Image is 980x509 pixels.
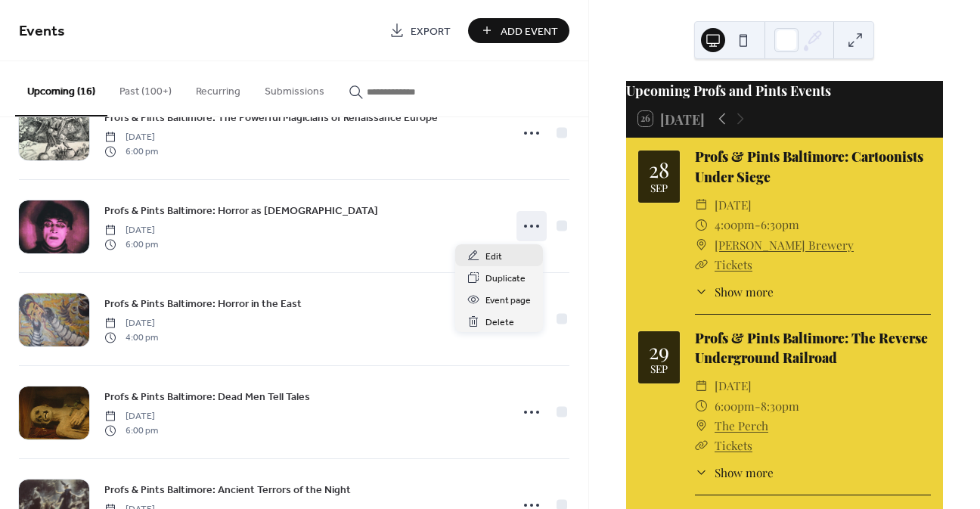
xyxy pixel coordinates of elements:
span: [DATE] [104,410,158,424]
button: Past (100+) [107,61,184,115]
div: ​ [695,195,709,215]
div: ​ [695,255,709,275]
button: ​Show more [695,464,774,481]
span: Delete [485,315,514,331]
a: Profs & Pints Baltimore: Ancient Terrors of the Night [104,481,351,498]
span: Duplicate [485,271,526,287]
div: ​ [695,283,709,300]
span: [DATE] [715,376,752,396]
a: Profs & Pints Baltimore: Dead Men Tell Tales [104,388,310,405]
div: ​ [695,235,709,255]
span: Show more [715,283,774,300]
span: [DATE] [104,317,158,331]
a: Profs & Pints Baltimore: Horror in the East [104,295,302,312]
button: Submissions [253,61,336,115]
div: 29 [649,340,669,362]
a: [PERSON_NAME] Brewery [715,235,854,255]
a: Export [378,18,462,43]
span: Profs & Pints Baltimore: Horror as [DEMOGRAPHIC_DATA] [104,203,378,219]
span: 6:00 pm [104,237,158,251]
div: ​ [695,436,709,455]
a: Tickets [715,437,752,453]
div: ​ [695,396,709,416]
span: [DATE] [715,195,752,215]
button: Upcoming (16) [15,61,107,116]
a: Profs & Pints Baltimore: Horror as [DEMOGRAPHIC_DATA] [104,202,378,219]
span: Add Event [501,23,558,39]
span: Profs & Pints Baltimore: The Powerful Magicians of Renaissance Europe [104,110,438,126]
a: Profs & Pints Baltimore: The Reverse Underground Railroad [695,329,928,366]
button: Recurring [184,61,253,115]
div: ​ [695,215,709,234]
span: Edit [485,249,502,265]
span: Profs & Pints Baltimore: Ancient Terrors of the Night [104,483,351,498]
a: Profs & Pints Baltimore: The Powerful Magicians of Renaissance Europe [104,109,438,126]
span: - [755,396,761,416]
span: 4:00 pm [104,331,158,344]
span: 6:00 pm [104,424,158,437]
div: Sep [650,364,668,374]
button: Add Event [468,18,569,43]
span: 8:30pm [761,396,799,416]
span: Event page [485,293,531,309]
div: 28 [649,159,669,180]
span: - [755,215,761,234]
span: [DATE] [104,224,158,237]
span: Profs & Pints Baltimore: Horror in the East [104,296,302,312]
span: Export [411,23,451,39]
span: 6:00 pm [104,144,158,158]
a: Profs & Pints Baltimore: Cartoonists Under Siege [695,147,923,185]
span: Show more [715,464,774,481]
div: Upcoming Profs and Pints Events [626,81,943,101]
div: ​ [695,376,709,396]
div: ​ [695,416,709,436]
a: Tickets [715,256,752,272]
span: 6:30pm [761,215,799,234]
span: 4:00pm [715,215,755,234]
span: Profs & Pints Baltimore: Dead Men Tell Tales [104,390,310,405]
span: 6:00pm [715,396,755,416]
span: Events [19,17,65,46]
button: ​Show more [695,283,774,300]
span: [DATE] [104,131,158,144]
a: The Perch [715,416,768,436]
div: Sep [650,183,668,194]
div: ​ [695,464,709,481]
